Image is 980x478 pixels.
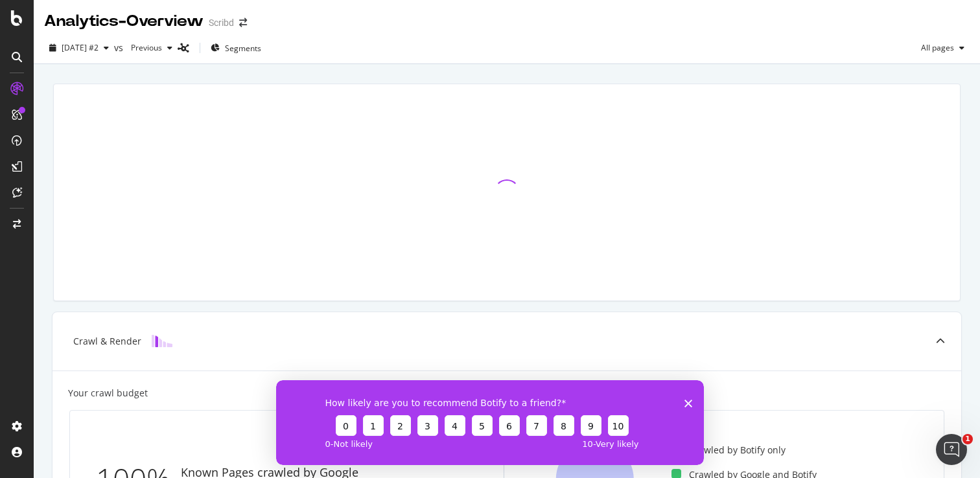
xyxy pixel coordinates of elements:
[209,16,234,29] div: Scribd
[671,444,786,457] div: Crawled by Botify only
[205,38,266,58] button: Segments
[114,41,126,54] span: vs
[44,10,204,32] div: Analytics - Overview
[916,42,954,53] span: All pages
[916,38,970,58] button: All pages
[62,42,99,53] span: 2025 Aug. 18th #2
[962,434,973,444] span: 1
[44,38,114,58] button: [DATE] #2
[152,335,172,347] img: block-icon
[68,387,148,400] div: Your crawl budget
[276,380,704,465] iframe: Survey from Botify
[73,335,141,348] div: Crawl & Render
[225,43,261,54] span: Segments
[126,42,162,53] span: Previous
[239,18,247,27] div: arrow-right-arrow-left
[126,38,178,58] button: Previous
[936,434,967,465] iframe: Intercom live chat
